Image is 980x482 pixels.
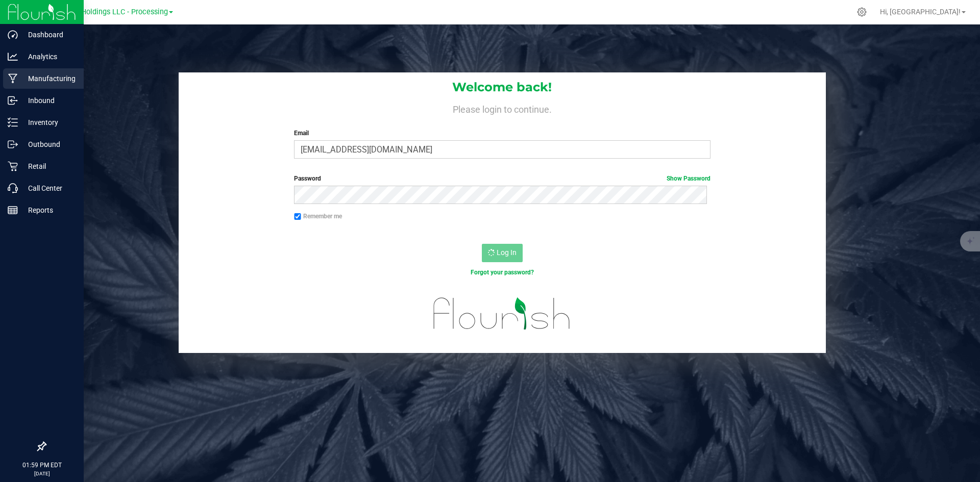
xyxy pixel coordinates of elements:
[8,205,18,215] inline-svg: Reports
[667,175,710,182] a: Show Password
[5,461,79,470] p: 01:59 PM EDT
[179,81,826,94] h1: Welcome back!
[18,29,79,41] p: Dashboard
[8,117,18,128] inline-svg: Inventory
[18,182,79,194] p: Call Center
[8,30,18,40] inline-svg: Dashboard
[8,161,18,171] inline-svg: Retail
[294,129,710,138] label: Email
[294,212,342,221] label: Remember me
[18,50,79,63] p: Analytics
[482,244,523,262] button: Log In
[18,116,79,129] p: Inventory
[8,183,18,193] inline-svg: Call Center
[35,8,168,16] span: Riviera Creek Holdings LLC - Processing
[294,175,321,182] span: Password
[18,138,79,150] p: Outbound
[5,470,79,477] p: [DATE]
[497,248,517,257] span: Log In
[179,102,826,114] h4: Please login to continue.
[8,95,18,106] inline-svg: Inbound
[471,269,534,276] a: Forgot your password?
[421,288,583,340] img: flourish_logo.svg
[18,204,79,216] p: Reports
[18,72,79,85] p: Manufacturing
[18,94,79,107] p: Inbound
[294,213,301,220] input: Remember me
[8,52,18,62] inline-svg: Analytics
[855,7,868,17] div: Manage settings
[8,73,18,84] inline-svg: Manufacturing
[8,139,18,149] inline-svg: Outbound
[880,8,961,16] span: Hi, [GEOGRAPHIC_DATA]!
[18,160,79,172] p: Retail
